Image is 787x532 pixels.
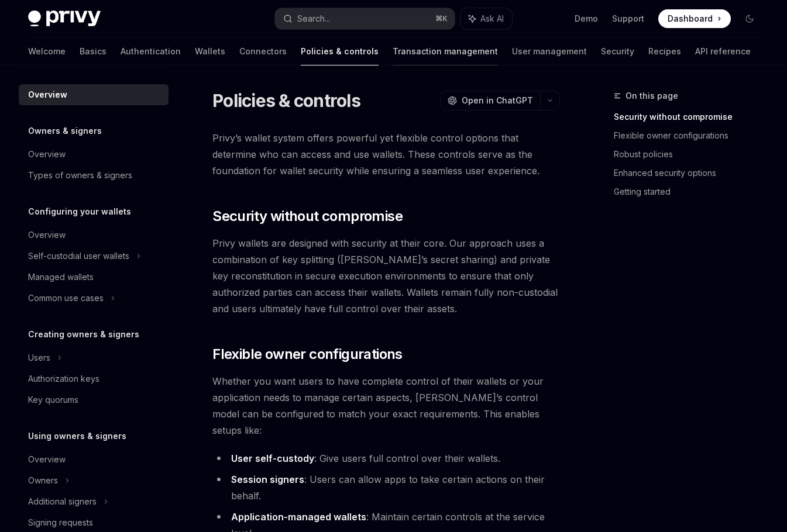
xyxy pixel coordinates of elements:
div: Users [28,351,50,365]
a: Overview [19,224,169,246]
li: : Users can allow apps to take certain actions on their behalf. [212,471,560,504]
img: dark logo [28,11,101,27]
div: Managed wallets [28,270,94,284]
span: ⌘ K [435,14,448,23]
a: Basics [80,37,106,65]
a: Wallets [195,37,225,65]
a: Security [601,37,634,65]
button: Search...⌘K [275,8,455,29]
strong: Application-managed wallets [231,511,366,523]
h5: Creating owners & signers [28,327,139,341]
h5: Using owners & signers [28,429,126,443]
a: Robust policies [614,145,768,164]
div: Common use cases [28,291,104,305]
button: Toggle dark mode [740,9,759,28]
a: Demo [575,13,598,25]
a: Overview [19,84,169,105]
strong: Session signers [231,474,304,485]
a: Types of owners & signers [19,165,169,186]
div: Self-custodial user wallets [28,249,129,263]
span: Whether you want users to have complete control of their wallets or your application needs to man... [212,373,560,438]
a: User management [512,37,587,65]
a: Security without compromise [614,108,768,126]
a: Overview [19,144,169,165]
a: Authentication [121,37,181,65]
div: Additional signers [28,495,97,509]
div: Overview [28,452,66,467]
span: Privy’s wallet system offers powerful yet flexible control options that determine who can access ... [212,130,560,179]
a: Transaction management [393,37,498,65]
div: Signing requests [28,516,93,530]
a: Overview [19,449,169,470]
div: Key quorums [28,393,78,407]
strong: User self-custody [231,452,314,464]
div: Search... [297,12,330,26]
a: Connectors [239,37,287,65]
a: Support [612,13,644,25]
button: Open in ChatGPT [440,91,540,110]
span: Ask AI [480,13,504,25]
span: Flexible owner configurations [212,345,403,364]
span: On this page [626,89,678,103]
a: Enhanced security options [614,164,768,182]
a: Recipes [648,37,681,65]
a: Authorization keys [19,368,169,389]
h1: Policies & controls [212,90,360,111]
div: Overview [28,88,67,102]
a: Dashboard [658,9,731,28]
button: Ask AI [460,8,512,29]
div: Overview [28,147,66,161]
a: Welcome [28,37,66,65]
span: Security without compromise [212,207,403,226]
a: API reference [695,37,751,65]
a: Flexible owner configurations [614,126,768,145]
a: Getting started [614,182,768,201]
a: Managed wallets [19,267,169,288]
div: Overview [28,228,66,242]
span: Dashboard [668,13,713,25]
a: Key quorums [19,389,169,410]
span: Privy wallets are designed with security at their core. Our approach uses a combination of key sp... [212,235,560,317]
div: Types of owners & signers [28,168,132,182]
li: : Give users full control over their wallets. [212,450,560,467]
a: Policies & controls [301,37,379,65]
div: Authorization keys [28,372,99,386]
span: Open in ChatGPT [462,95,533,106]
h5: Configuring your wallets [28,205,131,219]
div: Owners [28,474,58,488]
h5: Owners & signers [28,124,102,138]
